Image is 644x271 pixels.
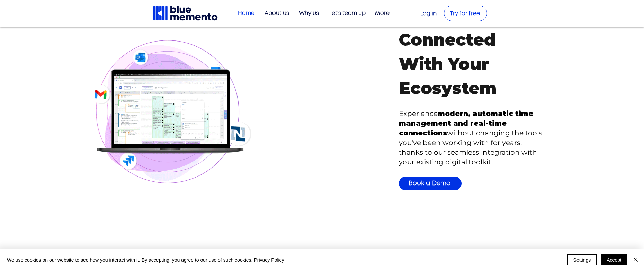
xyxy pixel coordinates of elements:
img: Blue Memento Integrations [78,23,261,188]
button: Settings [567,254,597,265]
a: Privacy Policy [254,257,284,263]
button: Accept [601,254,627,265]
a: Home [232,8,258,19]
p: More [372,8,393,19]
a: Book a Demo [399,177,462,190]
a: About us [258,8,293,19]
a: Let's team up [322,8,369,19]
p: Let's team up [326,8,369,19]
button: Close [632,254,640,265]
p: About us [261,8,293,19]
a: Why us [293,8,322,19]
img: Blue Memento black logo [152,5,218,21]
a: Try for free [444,6,487,21]
span: Book a Demo [409,180,450,187]
nav: Site [232,8,393,19]
span: Try for free [450,11,480,16]
img: Close [632,255,640,264]
span: Connected With Your Ecosystem [399,30,497,98]
p: Home [234,8,258,19]
span: Experience without changing the tools you've been working with for years, thanks to our seamless ... [399,109,542,166]
span: We use cookies on our website to see how you interact with it. By accepting, you agree to our use... [7,257,284,263]
a: Log in [420,11,437,16]
span: modern, automatic time management and real-time connections [399,109,533,137]
p: Why us [296,8,322,19]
